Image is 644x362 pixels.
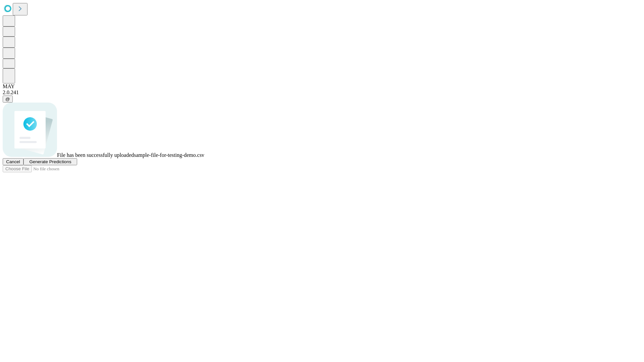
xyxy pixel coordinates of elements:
span: Cancel [6,159,20,164]
button: Generate Predictions [23,158,77,165]
button: Cancel [3,158,23,165]
span: @ [5,97,10,102]
div: 2.0.241 [3,89,641,96]
div: MAY [3,83,641,89]
span: Generate Predictions [29,159,71,164]
button: @ [3,96,13,103]
span: sample-file-for-testing-demo.csv [134,152,204,158]
span: File has been successfully uploaded [57,152,134,158]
